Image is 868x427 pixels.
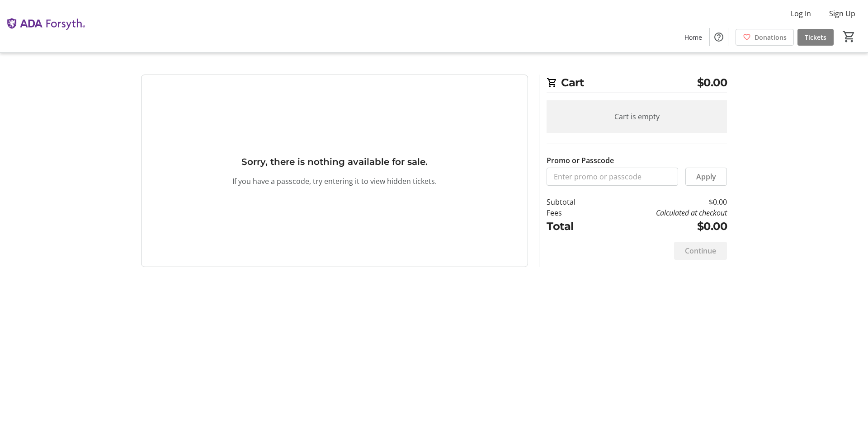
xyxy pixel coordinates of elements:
[599,218,727,235] td: $0.00
[797,29,834,46] a: Tickets
[755,33,787,42] span: Donations
[829,8,855,19] span: Sign Up
[685,168,727,186] button: Apply
[684,33,702,42] span: Home
[841,28,857,45] button: Cart
[783,6,818,21] button: Log In
[547,207,599,218] td: Fees
[547,218,599,235] td: Total
[241,155,428,169] h3: Sorry, there is nothing available for sale.
[547,100,727,133] div: Cart is empty
[547,75,727,93] h2: Cart
[696,171,716,182] span: Apply
[791,8,811,19] span: Log In
[697,75,727,91] span: $0.00
[822,6,863,21] button: Sign Up
[5,4,86,49] img: The ADA Forsyth Institute's Logo
[805,33,826,42] span: Tickets
[547,155,614,166] label: Promo or Passcode
[232,176,437,187] p: If you have a passcode, try entering it to view hidden tickets.
[547,168,678,186] input: Enter promo or passcode
[599,207,727,218] td: Calculated at checkout
[599,197,727,207] td: $0.00
[736,29,794,46] a: Donations
[710,28,728,46] button: Help
[547,197,599,207] td: Subtotal
[677,29,709,46] a: Home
